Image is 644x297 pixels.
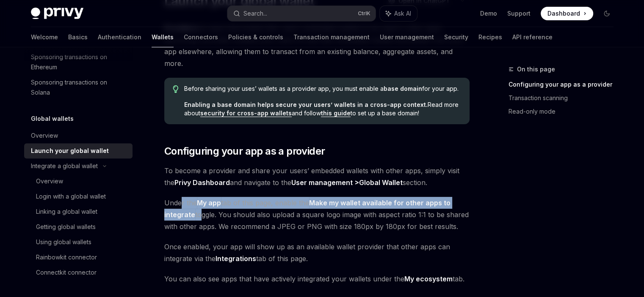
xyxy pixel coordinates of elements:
[36,222,96,232] div: Getting global wallets
[36,267,97,278] div: Connectkit connector
[404,275,453,283] a: My ecosystem
[541,7,593,20] a: Dashboard
[380,6,417,21] button: Ask AI
[164,165,470,188] span: To become a provider and share your users’ embedded wallets with other apps, simply visit the and...
[291,178,403,187] strong: User management >
[24,189,133,204] a: Login with a global wallet
[36,207,97,217] div: Linking a global wallet
[24,204,133,219] a: Linking a global wallet
[547,9,580,18] span: Dashboard
[24,75,133,100] a: Sponsoring transactions on Solana
[380,27,434,47] a: User management
[24,49,133,75] a: Sponsoring transactions on Ethereum
[31,8,83,19] img: dark logo
[24,250,133,265] a: Rainbowkit connector
[36,252,97,262] div: Rainbowkit connector
[24,143,133,158] a: Launch your global wallet
[293,27,370,47] a: Transaction management
[184,27,218,47] a: Connectors
[36,237,91,247] div: Using global wallets
[31,52,127,72] div: Sponsoring transactions on Ethereum
[517,64,555,74] span: On this page
[321,109,351,117] a: this guide
[184,84,461,93] span: Before sharing your uses’ wallets as a provider app, you must enable a for your app.
[384,85,422,92] strong: base domain
[164,241,470,264] span: Once enabled, your app will show up as an available wallet provider that other apps can integrate...
[31,131,58,141] div: Overview
[512,27,553,47] a: API reference
[31,114,74,124] h5: Global wallets
[31,146,109,156] div: Launch your global wallet
[480,9,497,18] a: Demo
[200,109,292,117] a: security for cross-app wallets
[152,27,174,47] a: Wallets
[359,178,403,187] a: Global Wallet
[216,254,256,263] a: Integrations
[507,9,531,18] a: Support
[174,178,230,187] strong: Privy Dashboard
[24,174,133,189] a: Overview
[509,91,620,105] a: Transaction scanning
[164,197,470,232] span: Under the tab of this page, enable the toggle. You should also upload a square logo image with as...
[31,77,127,98] div: Sponsoring transactions on Solana
[24,219,133,234] a: Getting global wallets
[228,27,283,47] a: Policies & controls
[164,273,470,285] span: You can also see apps that have actively integrated your wallets under the tab.
[227,6,376,21] button: Search...CtrlK
[24,128,133,143] a: Overview
[243,8,267,19] div: Search...
[216,254,256,263] strong: Integrations
[36,191,106,202] div: Login with a global wallet
[404,275,453,283] strong: My ecosystem
[36,176,63,186] div: Overview
[173,85,179,93] svg: Tip
[31,27,58,47] a: Welcome
[98,27,141,47] a: Authentication
[184,101,461,117] span: Read more about and follow to set up a base domain!
[358,10,370,17] span: Ctrl K
[444,27,468,47] a: Security
[24,234,133,250] a: Using global wallets
[509,105,620,118] a: Read-only mode
[164,199,451,219] strong: Make my wallet available for other apps to integrate
[509,78,620,91] a: Configuring your app as a provider
[68,27,88,47] a: Basics
[31,161,98,171] div: Integrate a global wallet
[600,7,614,20] button: Toggle dark mode
[478,27,502,47] a: Recipes
[394,9,411,18] span: Ask AI
[24,265,133,280] a: Connectkit connector
[197,199,221,207] strong: My app
[197,199,221,207] a: My app
[164,144,325,158] span: Configuring your app as a provider
[184,101,428,108] strong: Enabling a base domain helps secure your users’ wallets in a cross-app context.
